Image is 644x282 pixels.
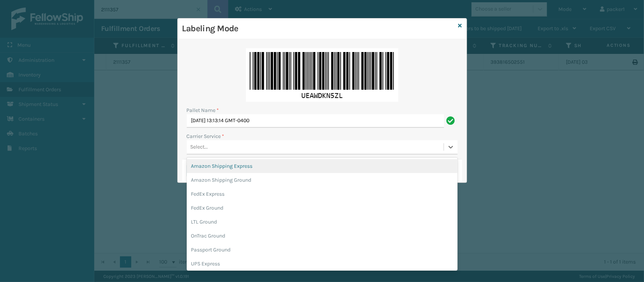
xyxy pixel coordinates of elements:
div: Select... [191,143,208,151]
h3: Labeling Mode [182,23,455,34]
div: Amazon Shipping Ground [187,173,458,187]
div: Amazon Shipping Express [187,159,458,173]
img: 4pcS7QAAAAZJREFUAwCEarGB9ngouwAAAABJRU5ErkJggg== [246,48,398,102]
div: UPS Express [187,257,458,271]
label: Carrier Service [187,132,224,140]
div: FedEx Express [187,187,458,201]
div: LTL Ground [187,215,458,229]
div: Passport Ground [187,243,458,257]
div: FedEx Ground [187,201,458,215]
label: Pallet Name [187,106,219,114]
div: OnTrac Ground [187,229,458,243]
